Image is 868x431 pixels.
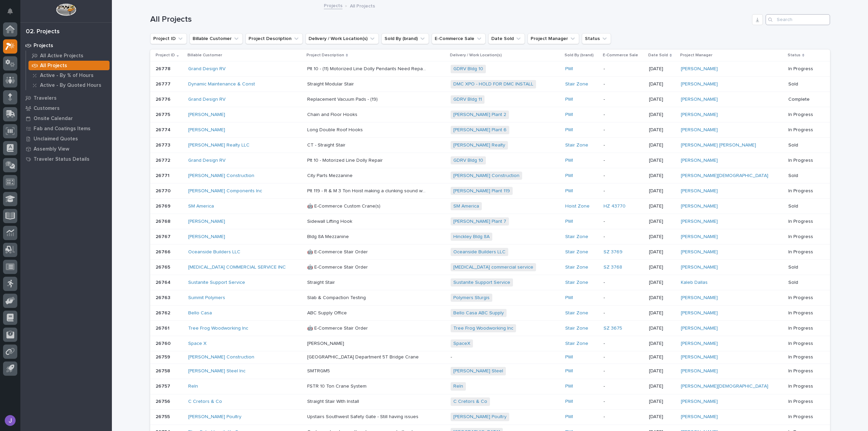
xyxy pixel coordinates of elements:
[604,127,644,133] p: -
[307,413,420,420] p: Upstairs Southwest Safety Gate - Still having issues
[788,81,819,87] p: Sold
[788,341,819,347] p: In Progress
[453,384,463,389] a: Reln
[150,33,187,44] button: Project ID
[453,97,482,102] a: GDRV Bldg 11
[649,354,675,360] p: [DATE]
[34,43,53,49] p: Projects
[649,295,675,301] p: [DATE]
[453,127,507,133] a: [PERSON_NAME] Plant 6
[188,326,248,331] a: Tree Frog Woodworking Inc
[34,95,57,101] p: Travelers
[604,219,644,224] p: -
[565,112,573,118] a: PWI
[20,144,112,154] a: Assembly View
[307,111,359,118] p: Chain and Floor Hooks
[26,71,112,80] a: Active - By % of Hours
[150,229,830,244] tr: 2676726767 [PERSON_NAME] Bldg 8A MezzanineBldg 8A Mezzanine Hinckley Bldg 8A Stair Zone -[DATE][P...
[150,153,830,168] tr: 2677226772 Grand Design RV Plt 10 - Motorized Line Dolly RepairPlt 10 - Motorized Line Dolly Repa...
[156,217,172,224] p: 26768
[565,354,573,360] a: PWI
[453,142,505,148] a: [PERSON_NAME] Realty
[681,158,718,163] a: [PERSON_NAME]
[681,234,718,240] a: [PERSON_NAME]
[565,341,588,347] a: Stair Zone
[150,394,830,409] tr: 2675626756 C Cretors & Co Straight Stair With InstallStraight Stair With Install C Cretors & Co P...
[788,399,819,405] p: In Progress
[56,3,76,16] img: Workspace Logo
[188,368,245,374] a: [PERSON_NAME] Steel Inc
[150,364,830,379] tr: 2675826758 [PERSON_NAME] Steel Inc SMTRGM5SMTRGM5 [PERSON_NAME] Steel PWI -[DATE][PERSON_NAME] In...
[565,188,573,194] a: PWI
[305,33,379,44] button: Delivery / Work Location(s)
[20,93,112,103] a: Travelers
[307,156,384,163] p: Plt 10 - Motorized Line Dolly Repair
[307,80,355,87] p: Straight Modular Stair
[150,107,830,122] tr: 2677526775 [PERSON_NAME] Chain and Floor HooksChain and Floor Hooks [PERSON_NAME] Plant 2 PWI -[D...
[681,295,718,301] a: [PERSON_NAME]
[156,95,172,102] p: 26776
[453,203,479,209] a: SM America
[788,173,819,179] p: Sold
[565,142,588,148] a: Stair Zone
[788,158,819,163] p: In Progress
[150,138,830,153] tr: 2677326773 [PERSON_NAME] Realty LLC CT - Straight StairCT - Straight Stair [PERSON_NAME] Realty S...
[565,173,573,179] a: PWI
[34,136,78,142] p: Unclaimed Quotes
[649,280,675,286] p: [DATE]
[307,141,347,148] p: CT - Straight Stair
[604,97,644,102] p: -
[604,384,644,389] p: -
[156,278,172,286] p: 26764
[565,219,573,224] a: PWI
[150,92,830,107] tr: 2677626776 Grand Design RV Replacement Vacuum Pads - (19)Replacement Vacuum Pads - (19) GDRV Bldg...
[188,234,225,240] a: [PERSON_NAME]
[150,275,830,290] tr: 2676426764 Sustanite Support Service Straight StairStraight Stair Sustanite Support Service Stair...
[26,28,60,36] div: 02. Projects
[453,112,506,118] a: [PERSON_NAME] Plant 2
[681,368,718,374] a: [PERSON_NAME]
[788,249,819,255] p: In Progress
[156,324,171,331] p: 26761
[565,66,573,72] a: PWI
[649,326,675,331] p: [DATE]
[565,399,573,405] a: PWI
[34,126,91,132] p: Fab and Coatings Items
[453,66,483,72] a: GDRV Bldg 10
[565,234,588,240] a: Stair Zone
[453,249,506,255] a: Oceanside Builders LLC
[788,326,819,331] p: In Progress
[156,52,175,59] p: Project ID
[565,368,573,374] a: PWI
[453,341,470,347] a: SpaceX
[307,126,364,133] p: Long Double Roof Hooks
[681,66,718,72] a: [PERSON_NAME]
[307,294,367,301] p: Slab & Compaction Testing
[649,414,675,420] p: [DATE]
[150,183,830,199] tr: 2677026770 [PERSON_NAME] Components Inc Plt 119 - R & M 3 Ton Hoist making a clunking sound when ...
[649,234,675,240] p: [DATE]
[188,295,225,301] a: Summit Polymers
[307,172,354,179] p: City Parts Mezzanine
[681,81,718,87] a: [PERSON_NAME]
[156,65,172,72] p: 26778
[20,154,112,164] a: Traveler Status Details
[604,234,644,240] p: -
[681,354,718,360] a: [PERSON_NAME]
[307,324,369,331] p: 🤖 E-Commerce Stair Order
[156,248,172,255] p: 26766
[150,244,830,260] tr: 2676626766 Oceanside Builders LLC 🤖 E-Commerce Stair Order🤖 E-Commerce Stair Order Oceanside Buil...
[565,326,588,331] a: Stair Zone
[150,214,830,229] tr: 2676826768 [PERSON_NAME] Sidewall Lifting HookSidewall Lifting Hook [PERSON_NAME] Plant 7 PWI -[D...
[188,173,254,179] a: [PERSON_NAME] Construction
[188,188,262,194] a: [PERSON_NAME] Components Inc
[788,97,819,102] p: Complete
[788,265,819,270] p: Sold
[649,310,675,316] p: [DATE]
[188,97,225,102] a: Grand Design RV
[681,310,718,316] a: [PERSON_NAME]
[40,53,83,59] p: All Active Projects
[788,219,819,224] p: In Progress
[453,188,510,194] a: [PERSON_NAME] Plant 119
[150,259,830,275] tr: 2676526765 [MEDICAL_DATA] COMMERCIAL SERVICE INC 🤖 E-Commerce Stair Order🤖 E-Commerce Stair Order...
